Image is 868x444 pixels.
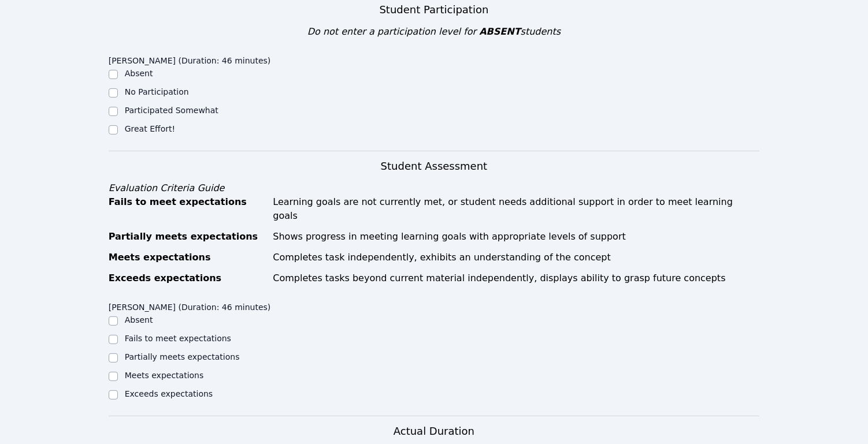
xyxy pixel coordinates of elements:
h3: Student Participation [109,2,760,18]
label: Participated Somewhat [125,106,218,115]
div: Partially meets expectations [109,230,266,244]
label: Great Effort! [125,124,175,133]
label: Partially meets expectations [125,352,240,361]
h3: Student Assessment [109,158,760,174]
label: Absent [125,69,153,78]
div: Fails to meet expectations [109,195,266,223]
div: Meets expectations [109,251,266,264]
label: Meets expectations [125,371,204,380]
label: Fails to meet expectations [125,334,231,343]
div: Shows progress in meeting learning goals with appropriate levels of support [273,230,759,244]
div: Evaluation Criteria Guide [109,181,760,195]
div: Learning goals are not currently met, or student needs additional support in order to meet learni... [273,195,759,223]
span: ABSENT [479,26,520,37]
label: Exceeds expectations [125,389,213,398]
div: Exceeds expectations [109,271,266,285]
div: Completes tasks beyond current material independently, displays ability to grasp future concepts [273,271,759,285]
legend: [PERSON_NAME] (Duration: 46 minutes) [109,297,271,314]
legend: [PERSON_NAME] (Duration: 46 minutes) [109,50,271,68]
label: Absent [125,315,153,324]
div: Completes task independently, exhibits an understanding of the concept [273,251,759,264]
h3: Actual Duration [394,423,474,439]
label: No Participation [125,87,189,96]
div: Do not enter a participation level for students [109,25,760,39]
